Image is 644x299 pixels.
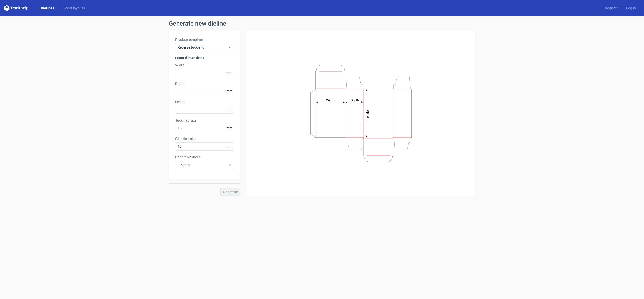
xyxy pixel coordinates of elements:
span: 0.5 mm [178,162,228,167]
a: Dielines [37,6,58,11]
tspan: Height [366,110,369,119]
a: Diecut layouts [58,6,89,11]
span: mm [225,106,234,113]
a: Log in [622,6,640,11]
span: mm [225,87,234,95]
tspan: Width [326,98,334,102]
label: Height [175,99,234,105]
label: Tuck flap size [175,118,234,123]
span: mm [225,143,234,150]
h1: Generate new dieline [169,20,475,27]
a: Register [601,6,622,11]
label: Width [175,63,234,68]
label: Glue flap size [175,136,234,141]
label: Paper thickness [175,155,234,160]
label: Depth [175,81,234,86]
span: mm [225,124,234,132]
tspan: Depth [350,98,359,102]
h3: Outer dimensions [175,55,234,61]
span: mm [225,69,234,77]
span: Reverse tuck end [178,45,228,50]
label: Product template [175,37,234,42]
